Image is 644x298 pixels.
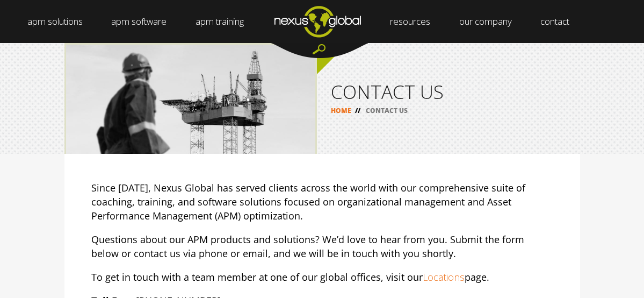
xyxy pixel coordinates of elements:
p: Questions about our APM products and solutions? We’d love to hear from you. Submit the form below... [91,232,553,260]
span: // [351,106,364,115]
a: HOME [331,106,351,115]
p: Since [DATE], Nexus Global has served clients across the world with our comprehensive suite of co... [91,181,553,223]
h1: CONTACT US [331,82,566,101]
p: To get in touch with a team member at one of our global offices, visit our page. [91,270,553,284]
a: Locations [423,271,465,283]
